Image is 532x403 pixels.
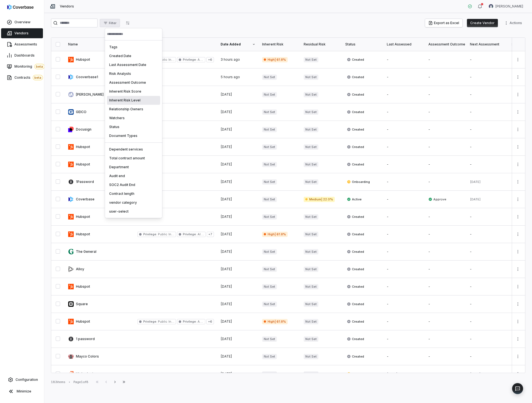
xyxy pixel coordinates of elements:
div: Document Types [107,131,160,140]
div: Contract length [107,189,160,198]
div: user-select [107,207,160,216]
div: Suggestions [105,40,162,218]
div: Created Date [107,52,160,60]
div: Total contract amount [107,154,160,163]
div: Inherent Risk Level [107,96,160,105]
div: Relationship Owners [107,105,160,114]
div: Department [107,163,160,172]
div: SOC2 Audit End [107,180,160,189]
div: Inherent Risk Score [107,87,160,96]
div: Assessment Outcome [107,78,160,87]
div: Last Assessment Date [107,60,160,69]
div: Status [107,123,160,131]
div: vendor category [107,198,160,207]
div: Watchers [107,114,160,123]
div: Tags [107,43,160,52]
div: Audit end [107,172,160,180]
div: Dependent services [107,145,160,154]
div: Risk Analysts [107,69,160,78]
